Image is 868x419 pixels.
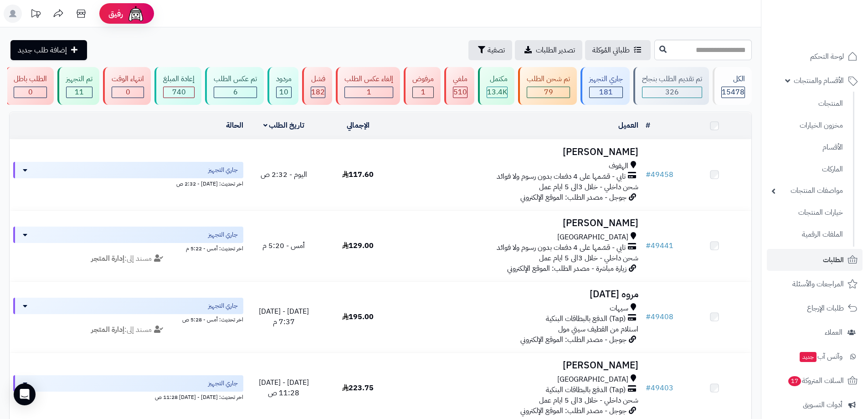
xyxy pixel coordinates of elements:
[399,218,638,228] h3: [PERSON_NAME]
[18,45,67,56] span: إضافة طلب جديد
[767,138,847,157] a: الأقسام
[527,74,570,84] div: تم شحن الطلب
[722,87,745,98] span: 15478
[794,74,844,87] span: الأقسام والمنتجات
[825,326,842,339] span: العملاء
[767,160,847,179] a: الماركات
[101,67,153,105] a: انتهاء الوقت 0
[334,67,402,105] a: إلغاء عكس الطلب 1
[421,87,426,98] span: 1
[163,74,195,84] div: إعادة المبلغ
[468,40,512,60] button: تصفية
[412,74,434,84] div: مرفوض
[767,225,847,244] a: الملفات الرقمية
[536,45,575,56] span: تصدير الطلبات
[767,116,847,135] a: مخزون الخيارات
[10,40,87,60] a: إضافة طلب جديد
[347,120,370,131] a: الإجمالي
[453,87,467,98] span: 510
[6,253,250,264] div: مسند إلى:
[13,243,243,253] div: اخر تحديث: أمس - 5:22 م
[214,74,257,84] div: تم عكس الطلب
[262,240,305,251] span: أمس - 5:20 م
[399,289,638,300] h3: مروه [DATE]
[67,87,92,98] div: 11
[13,392,243,401] div: اخر تحديث: [DATE] - [DATE] 11:28 ص
[767,249,863,271] a: الطلبات
[91,253,124,264] strong: إدارة المتجر
[590,87,622,98] div: 181
[127,5,145,23] img: ai-face.png
[172,87,186,98] span: 740
[266,67,300,105] a: مردود 10
[646,311,651,322] span: #
[413,87,433,98] div: 1
[344,74,393,84] div: إلغاء عكس الطلب
[767,46,863,67] a: لوحة التحكم
[711,67,754,105] a: الكل15478
[311,74,325,84] div: فشل
[632,67,711,105] a: تم تقديم الطلب بنجاح 326
[520,405,627,416] span: جوجل - مصدر الطلب: الموقع الإلكتروني
[788,376,801,386] span: 17
[259,306,309,327] span: [DATE] - [DATE] 7:37 م
[91,324,124,335] strong: إدارة المتجر
[497,171,626,182] span: تابي - قسّمها على 4 دفعات بدون رسوم ولا فوائد
[767,181,847,201] a: مواصفات المنتجات
[208,166,238,175] span: جاري التجهيز
[203,67,266,105] a: تم عكس الطلب 6
[767,203,847,222] a: خيارات المنتجات
[579,67,632,105] a: جاري التجهيز 181
[800,352,817,362] span: جديد
[592,45,630,56] span: طلباتي المُوكلة
[13,314,243,324] div: اخر تحديث: أمس - 5:28 ص
[646,169,651,180] span: #
[721,74,745,84] div: الكل
[164,87,194,98] div: 740
[810,50,844,63] span: لوحة التحكم
[520,192,627,203] span: جوجل - مصدر الطلب: الموقع الإلكتروني
[557,374,628,385] span: [GEOGRAPHIC_DATA]
[618,120,638,131] a: العميل
[24,5,47,25] a: تحديثات المنصة
[803,398,842,411] span: أدوات التسويق
[277,87,291,98] div: 10
[823,253,844,266] span: الطلبات
[13,178,243,188] div: اخر تحديث: [DATE] - 2:32 ص
[539,253,638,264] span: شحن داخلي - خلال 3الى 5 ايام عمل
[539,395,638,406] span: شحن داخلي - خلال 3الى 5 ايام عمل
[276,74,292,84] div: مردود
[787,374,844,387] span: السلات المتروكة
[487,87,507,98] span: 13.4K
[208,301,238,310] span: جاري التجهيز
[609,161,628,171] span: الهفوف
[75,87,84,98] span: 11
[642,87,702,98] div: 326
[599,87,613,98] span: 181
[442,67,476,105] a: ملغي 510
[767,321,863,343] a: العملاء
[646,120,650,131] a: #
[646,240,651,251] span: #
[56,67,101,105] a: تم التجهيز 11
[399,147,638,157] h3: [PERSON_NAME]
[342,383,374,393] span: 223.75
[6,325,250,335] div: مسند إلى:
[3,67,56,105] a: الطلب باطل 0
[767,297,863,319] a: طلبات الإرجاع
[807,302,844,315] span: طلبات الإرجاع
[112,87,144,98] div: 0
[767,394,863,416] a: أدوات التسويق
[558,324,638,335] span: استلام من القطيف سيتي مول
[488,45,505,56] span: تصفية
[153,67,203,105] a: إعادة المبلغ 740
[646,383,651,393] span: #
[311,87,325,98] span: 182
[646,240,673,251] a: #49441
[453,74,467,84] div: ملغي
[399,360,638,371] h3: [PERSON_NAME]
[497,243,626,253] span: تابي - قسّمها على 4 دفعات بدون رسوم ولا فوائد
[233,87,238,98] span: 6
[767,94,847,114] a: المنتجات
[226,120,243,131] a: الحالة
